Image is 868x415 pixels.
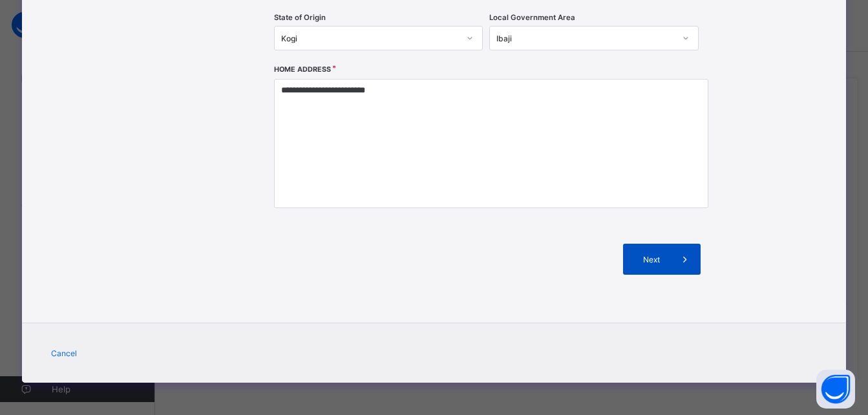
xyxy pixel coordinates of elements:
[51,348,77,358] span: Cancel
[633,255,670,264] span: Next
[489,13,575,22] span: Local Government Area
[496,34,675,43] div: Ibaji
[274,13,326,22] span: State of Origin
[281,34,460,43] div: Kogi
[274,65,331,74] label: Home Address
[816,370,855,409] button: Open asap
